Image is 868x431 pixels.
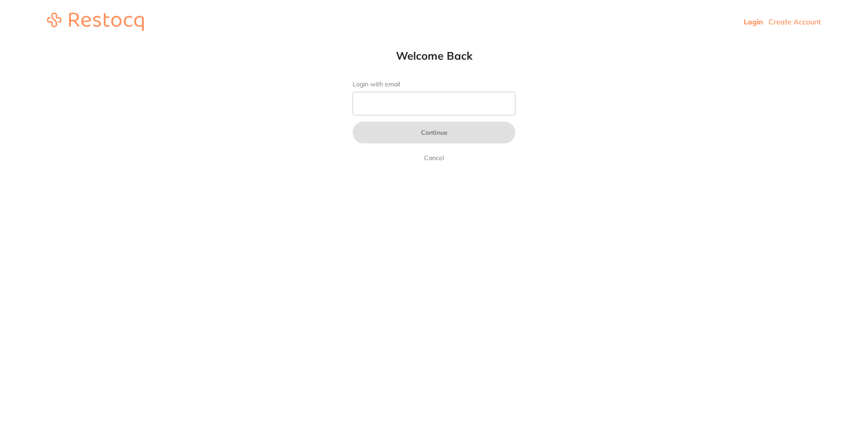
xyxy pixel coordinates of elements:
[744,17,763,26] a: Login
[353,81,515,88] label: Login with email
[353,122,515,143] button: Continue
[769,17,821,26] a: Create Account
[47,13,144,31] img: restocq_logo.svg
[335,49,533,62] h1: Welcome Back
[422,152,446,163] a: Cancel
